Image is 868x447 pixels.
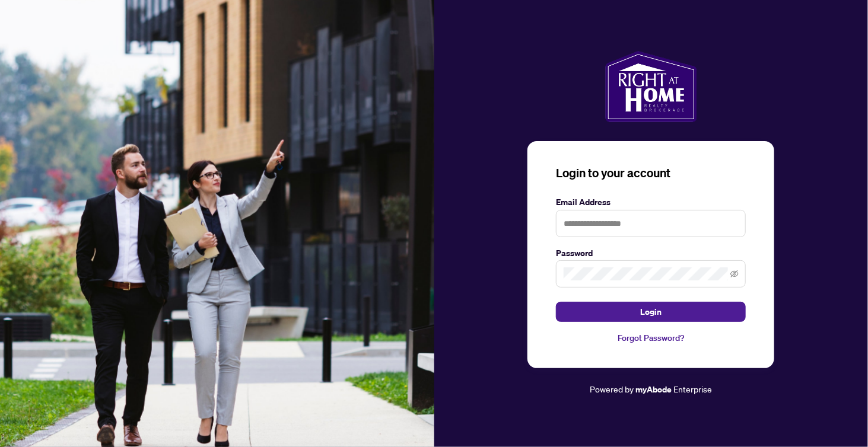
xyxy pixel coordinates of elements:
label: Email Address [556,196,746,209]
a: Forgot Password? [556,331,746,344]
a: myAbode [635,383,672,396]
h3: Login to your account [556,165,746,181]
img: ma-logo [605,51,697,122]
span: eye-invisible [730,270,739,278]
label: Password [556,247,746,260]
span: Login [640,302,662,321]
button: Login [556,302,746,322]
span: Enterprise [673,384,712,394]
span: Powered by [590,384,634,394]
